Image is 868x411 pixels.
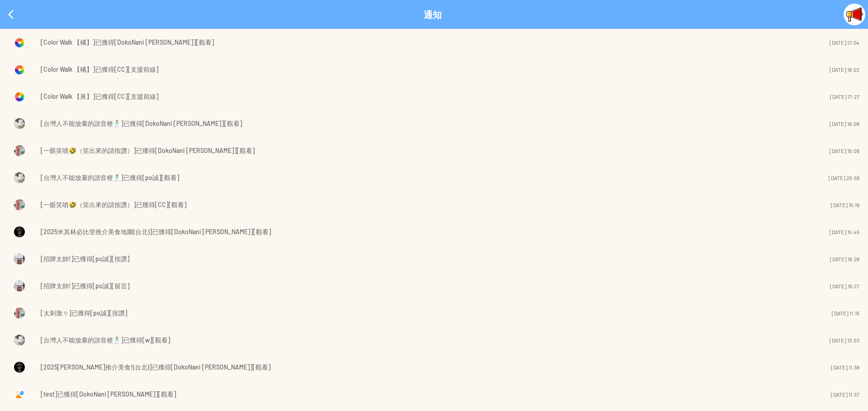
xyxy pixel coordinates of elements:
span: [DATE] 15:45 [830,229,859,235]
img: Visruth.jpg not found [14,254,25,264]
span: [DATE] 18:02 [830,66,859,73]
span: [台灣人不能放棄的諧音梗🕺]已獲得[DokoNani [PERSON_NAME]][觀看] [41,118,242,129]
span: [DATE] 16:28 [830,256,859,262]
img: Visruth.jpg not found [14,281,25,291]
p: 通知 [424,9,442,20]
span: [DATE] 11:38 [831,364,859,370]
span: [DATE] 15:19 [831,202,859,208]
span: [Color Walk 【橘】]已獲得[DokoNani [PERSON_NAME]][觀看] [41,37,214,48]
span: [台灣人不能放棄的諧音梗🕺]已獲得[po誠][觀看] [41,172,179,183]
span: [2025[PERSON_NAME]推介美食!(台北)]已獲得[DokoNani [PERSON_NAME]][觀看] [41,362,271,373]
span: [DATE] 13:03 [830,337,859,343]
span: [台灣人不能放棄的諧音梗🕺]已獲得[w][觀看] [41,335,170,346]
img: Visruth.jpg not found [14,37,25,48]
span: [test]已獲得[DokoNani [PERSON_NAME]][觀看] [41,389,176,400]
span: [DATE] 16:27 [830,283,859,289]
img: Visruth.jpg not found [844,4,865,25]
span: [招牌太帥!]已獲得[po誠][留言] [41,281,130,291]
span: [DATE] 17:27 [830,93,859,100]
span: [DATE] 16:08 [830,148,859,154]
img: Visruth.jpg not found [14,91,25,102]
img: Visruth.jpg not found [14,172,25,183]
span: [2025米其林必比登推介美食地圖(台北)]已獲得[DokoNani [PERSON_NAME]][觀看] [41,226,271,237]
img: Visruth.jpg not found [14,308,25,319]
img: logo.svg [14,389,25,400]
img: Visruth.jpg not found [14,362,25,373]
span: [DATE] 11:37 [831,391,859,397]
span: [DATE] 16:08 [830,120,859,127]
span: [招牌太帥!]已獲得[po誠][按讚] [41,254,130,264]
span: [太刺激ㄌ]已獲得[po誠][按讚] [41,308,127,319]
img: Visruth.jpg not found [14,226,25,237]
span: [DATE] 21:54 [830,39,859,46]
span: [DATE] 20:58 [829,175,859,181]
img: Visruth.jpg not found [14,145,25,156]
img: Visruth.jpg not found [14,64,25,75]
img: Visruth.jpg not found [14,199,25,210]
img: Visruth.jpg not found [14,118,25,129]
img: Visruth.jpg not found [14,335,25,346]
span: [Color Walk 【橘】]已獲得[CC][支援前線] [41,64,159,75]
span: [一眼笑噴🤣（笑出來的請按讚）]已獲得[CC][觀看] [41,199,187,210]
span: [DATE] 11:15 [832,310,859,316]
span: [Color Walk 【黃】]已獲得[CC][支援前線] [41,91,159,102]
span: [一眼笑噴🤣（笑出來的請按讚）]已獲得[DokoNani [PERSON_NAME]][觀看] [41,145,255,156]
